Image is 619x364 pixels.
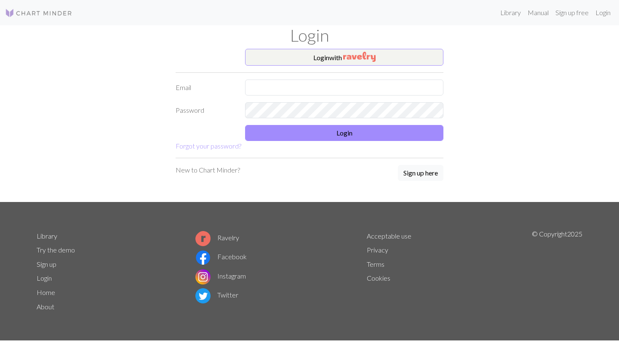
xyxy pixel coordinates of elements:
a: Twitter [195,291,238,299]
a: Sign up here [398,165,443,182]
h1: Login [32,25,587,45]
a: Library [37,232,57,240]
a: Manual [524,4,552,21]
a: Facebook [195,252,247,260]
a: Terms [367,260,384,268]
a: Cookies [367,274,390,282]
img: Instagram logo [195,269,211,284]
p: © Copyright 2025 [532,229,582,314]
a: Login [37,274,52,282]
a: Privacy [367,246,388,254]
button: Loginwith [245,49,443,66]
a: Instagram [195,272,246,280]
img: Twitter logo [195,288,211,303]
a: Sign up free [552,4,592,21]
a: Acceptable use [367,232,411,240]
button: Sign up here [398,165,443,181]
img: Facebook logo [195,250,211,265]
a: Login [592,4,614,21]
a: About [37,303,54,311]
img: Logo [5,8,72,18]
label: Email [171,80,240,96]
label: Password [171,102,240,118]
a: Ravelry [195,234,239,242]
img: Ravelry [343,52,376,62]
a: Try the demo [37,246,75,254]
a: Library [497,4,524,21]
a: Home [37,288,55,296]
img: Ravelry logo [195,231,211,246]
button: Login [245,125,443,141]
a: Sign up [37,260,56,268]
a: Forgot your password? [176,142,241,150]
p: New to Chart Minder? [176,165,240,175]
